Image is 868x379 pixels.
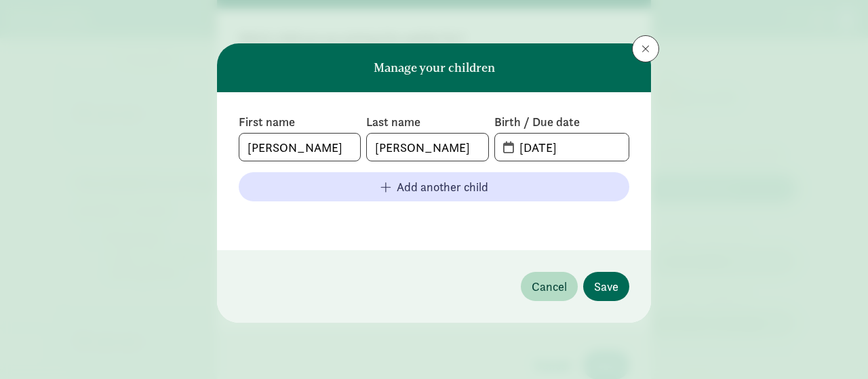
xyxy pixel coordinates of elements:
span: Add another child [397,178,488,196]
input: MM-DD-YYYY [511,134,629,161]
h6: Manage your children [374,61,495,75]
button: Add another child [239,172,629,201]
span: Save [594,277,618,296]
button: Save [583,272,629,301]
button: Cancel [521,272,578,301]
label: Last name [366,114,488,130]
label: Birth / Due date [494,114,629,130]
label: First name [239,114,361,130]
span: Cancel [532,277,567,296]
